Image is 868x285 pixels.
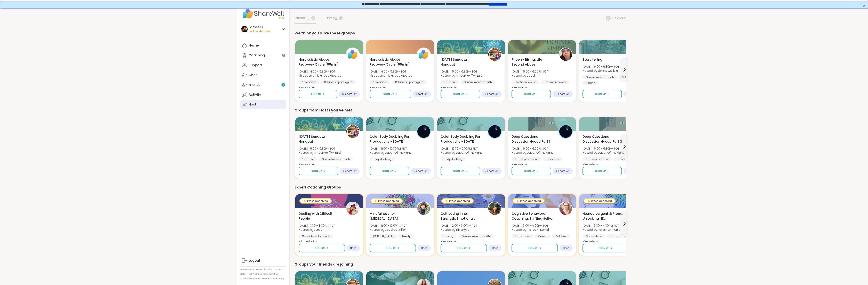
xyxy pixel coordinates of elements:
[512,244,558,252] button: Sign Up
[582,146,624,151] span: [DATE] | 6:00 - 6:30PM PDT
[456,74,483,78] b: AmberWolffWizard
[342,92,356,96] span: 10 spots left
[512,146,553,151] span: [DATE] | 5:00 - 6:00PM PDT
[346,48,359,61] img: ShareWell
[441,146,482,151] span: [DATE] | 12:30 - 2:00PM PDT
[370,69,412,74] span: [DATE] | 4:00 - 5:30PM PDT
[582,81,599,85] div: Healing
[371,199,402,203] div: Expert Coaching
[485,92,498,96] span: 3 spots left
[312,169,322,173] span: Sign Up
[299,167,338,175] button: Sign Up
[249,63,262,67] div: Support
[512,224,549,228] span: [DATE] | 3:00 - 4:00PM PDT
[299,134,341,144] span: [DATE] Sundown Hangout
[512,57,554,67] span: Phoenix Rising: Life Beyond Abuse
[441,57,483,67] span: [DATE] Sundown Hangout
[299,151,341,155] span: Hosted by
[488,125,501,138] img: QueenOfTheNight
[582,69,619,73] span: Hosted by
[414,169,427,173] span: 7 spots left
[595,169,606,173] span: Sign Up
[541,80,569,84] div: Trauma recovery
[582,228,620,232] span: Hosted by
[485,169,498,173] span: 7 spots left
[384,92,394,96] span: Sign Up
[441,80,459,84] div: Self-care
[552,234,570,238] div: Self-love
[279,268,283,271] a: FAQ
[527,74,540,78] b: Coach_T
[279,277,284,280] a: Blog
[249,25,270,30] div: james10
[599,246,609,250] span: Sign Up
[249,83,260,87] div: Friends
[441,69,483,74] span: [DATE] | 5:00 - 6:30PM PDT
[314,151,341,155] b: AmberWolffWizard
[512,134,554,144] span: Deep Questions Discussion Group Part 1
[370,234,397,238] div: [MEDICAL_DATA]
[295,30,626,36] div: We think you'll like these groups
[299,69,341,74] span: [DATE] | 4:00 - 5:30PM PDT
[582,157,612,161] div: Self-Improvement
[527,151,553,155] b: QueenOfTheNight
[268,268,278,271] a: About Us
[582,57,602,62] span: Story telling
[282,53,285,57] iframe: Spotlight
[582,90,622,98] button: Sign Up
[512,151,553,155] span: Hosted by
[441,74,483,78] span: Hosted by
[299,157,317,161] div: Self-care
[240,100,286,109] a: Host
[582,75,617,79] div: General mental health
[512,167,551,175] button: Sign Up
[240,80,286,90] a: Friends1
[488,202,501,215] img: TiffanyVL
[350,246,356,250] span: Open
[512,234,533,238] div: Self-esteem
[597,228,620,232] b: natashamnurse
[535,234,550,238] div: Growth
[453,92,464,96] span: Sign Up
[249,92,261,97] div: Activity
[370,146,411,151] span: [DATE] | 11:00 - 12:30PM PDT
[582,65,619,69] span: [DATE] | 5:00 - 5:30PM PDT
[457,246,467,250] span: Sign Up
[240,268,254,271] a: How It Works
[370,167,409,175] button: Sign Up
[441,157,466,161] div: Body doubling
[527,228,549,232] b: [PERSON_NAME]
[441,167,480,175] button: Sign Up
[524,92,535,96] span: Sign Up
[441,224,477,228] span: [DATE] | 2:00 - 3:00PM PDT
[253,30,270,33] span: Pro Member
[283,83,284,87] span: 1
[595,92,606,96] span: Sign Up
[249,258,260,263] div: Logout
[262,277,278,280] a: Redeem Code
[582,224,620,228] span: [DATE] | 3:30 - 4:30PM PDT
[249,73,257,77] div: Chat
[295,107,626,113] div: Groups from Hosts you've met
[299,244,345,252] button: Sign Up
[249,53,265,58] div: Coaching
[417,125,430,138] img: QueenOfTheNight
[299,146,341,151] span: [DATE] | 5:00 - 6:30PM PDT
[441,234,457,238] div: Healing
[343,169,356,173] span: 3 spots left
[299,90,337,98] button: Sign Up
[249,102,256,107] div: Host
[295,184,626,190] div: Expert Coaching Groups
[556,169,569,173] span: 2 spots left
[460,80,495,84] div: General mental health
[456,228,469,232] b: TiffanyVL
[385,151,411,155] b: QueenOfTheNight
[513,199,544,203] div: Expert Coaching
[441,151,482,155] span: Hosted by
[442,199,473,203] div: Expert Coaching
[240,277,260,280] a: Safety Resources
[398,234,414,238] div: Anxiety
[311,92,322,96] span: Sign Up
[370,74,412,78] span: This session is Group-hosted
[299,211,341,221] span: Dealing with Difficult People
